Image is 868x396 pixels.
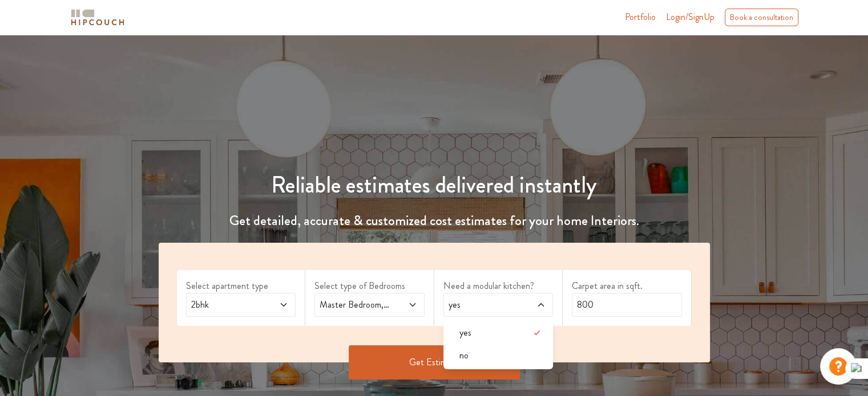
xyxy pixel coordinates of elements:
[152,213,717,229] h4: Get detailed, accurate & customized cost estimates for your home Interiors.
[572,293,682,317] input: Enter area sqft
[625,10,656,24] a: Portfolio
[69,7,126,27] img: logo-horizontal.svg
[443,279,554,293] label: Need a modular kitchen?
[186,279,296,293] label: Select apartment type
[446,298,521,312] span: yes
[314,279,425,293] label: Select type of Bedrooms
[69,5,126,30] span: logo-horizontal.svg
[572,279,682,293] label: Carpet area in sqft.
[317,298,392,312] span: Master Bedroom,Parents
[725,9,798,26] div: Book a consultation
[189,298,264,312] span: 2bhk
[459,326,471,340] span: yes
[666,10,714,23] span: Login/SignUp
[459,349,469,362] span: no
[152,172,717,199] h1: Reliable estimates delivered instantly
[349,345,520,379] button: Get Estimate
